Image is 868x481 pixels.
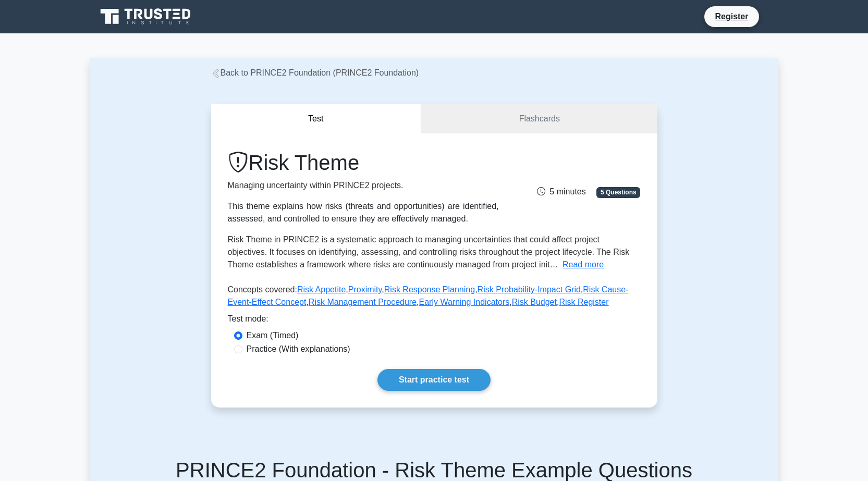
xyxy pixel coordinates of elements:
[228,283,641,313] p: Concepts covered: , , , , , , , ,
[348,285,382,294] a: Proximity
[309,298,417,306] a: Risk Management Procedure
[247,343,350,355] label: Practice (With explanations)
[596,187,640,198] span: 5 Questions
[228,235,630,269] span: Risk Theme in PRINCE2 is a systematic approach to managing uncertainties that could affect projec...
[297,285,346,294] a: Risk Appetite
[228,313,641,329] div: Test mode:
[377,369,491,391] a: Start practice test
[563,258,604,271] button: Read more
[419,298,510,306] a: Early Warning Indicators
[247,329,299,342] label: Exam (Timed)
[228,179,499,192] p: Managing uncertainty within PRINCE2 projects.
[421,104,657,134] a: Flashcards
[211,68,419,77] a: Back to PRINCE2 Foundation (PRINCE2 Foundation)
[211,104,422,134] button: Test
[228,200,499,225] div: This theme explains how risks (threats and opportunities) are identified, assessed, and controlle...
[559,298,608,306] a: Risk Register
[512,298,557,306] a: Risk Budget
[537,187,585,196] span: 5 minutes
[478,285,581,294] a: Risk Probability-Impact Grid
[384,285,475,294] a: Risk Response Planning
[228,150,499,175] h1: Risk Theme
[708,10,754,23] a: Register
